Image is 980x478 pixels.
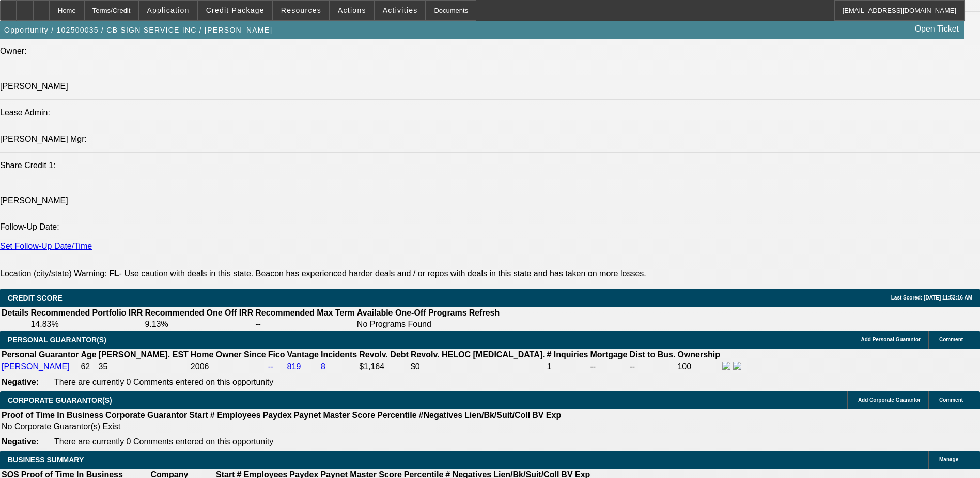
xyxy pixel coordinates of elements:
b: Revolv. HELOC [MEDICAL_DATA]. [411,350,545,359]
span: Opportunity / 102500035 / CB SIGN SERVICE INC / [PERSON_NAME] [4,26,273,34]
a: 8 [321,362,325,371]
span: Activities [383,6,418,14]
td: 35 [98,361,189,372]
td: 100 [677,361,721,372]
b: Start [189,411,208,420]
a: 819 [287,362,301,371]
span: Comment [939,337,963,342]
b: Vantage [287,350,319,359]
span: Add Personal Guarantor [861,337,921,342]
button: Actions [330,1,374,20]
td: No Programs Found [356,319,468,330]
span: Actions [338,6,366,14]
button: Application [139,1,197,20]
td: -- [629,361,676,372]
b: Paynet Master Score [294,411,375,420]
b: Fico [268,350,285,359]
b: Age [81,350,96,359]
b: Lien/Bk/Suit/Coll [464,411,530,420]
th: Recommended Max Term [255,308,355,318]
th: Refresh [469,308,501,318]
th: Details [1,308,29,318]
b: # Employees [210,411,261,420]
img: linkedin-icon.png [733,362,741,370]
th: Recommended One Off IRR [144,308,254,318]
b: Paydex [263,411,292,420]
td: -- [590,361,628,372]
label: - Use caution with deals in this state. Beacon has experienced harder deals and / or repos with d... [109,269,646,278]
b: Corporate Guarantor [105,411,187,420]
td: 1 [546,361,588,372]
b: FL [109,269,119,278]
b: Negative: [2,437,39,446]
a: [PERSON_NAME] [2,362,70,371]
span: There are currently 0 Comments entered on this opportunity [54,437,273,446]
td: $0 [410,361,546,372]
b: Negative: [2,378,39,386]
td: 9.13% [144,319,254,330]
span: Credit Package [206,6,265,14]
a: -- [268,362,274,371]
b: Home Owner Since [191,350,266,359]
b: [PERSON_NAME]. EST [99,350,189,359]
th: Proof of Time In Business [1,410,104,421]
span: Application [147,6,189,14]
td: -- [255,319,355,330]
span: BUSINESS SUMMARY [8,456,84,464]
b: Personal Guarantor [2,350,79,359]
a: Open Ticket [911,20,963,38]
b: # Inquiries [547,350,588,359]
span: There are currently 0 Comments entered on this opportunity [54,378,273,386]
button: Resources [273,1,329,20]
b: Mortgage [590,350,628,359]
td: 62 [80,361,97,372]
span: CORPORATE GUARANTOR(S) [8,396,112,405]
span: CREDIT SCORE [8,294,63,302]
span: 2006 [191,362,209,371]
span: Manage [939,457,958,462]
b: Ownership [677,350,720,359]
b: Incidents [321,350,357,359]
th: Recommended Portfolio IRR [30,308,143,318]
span: Resources [281,6,321,14]
span: Last Scored: [DATE] 11:52:16 AM [891,295,972,301]
b: Percentile [377,411,416,420]
b: #Negatives [419,411,463,420]
b: Revolv. Debt [359,350,409,359]
b: Dist to Bus. [630,350,676,359]
b: BV Exp [532,411,561,420]
button: Credit Package [198,1,272,20]
button: Activities [375,1,426,20]
td: No Corporate Guarantor(s) Exist [1,422,566,432]
td: 14.83% [30,319,143,330]
td: $1,164 [359,361,409,372]
span: Add Corporate Guarantor [858,397,921,403]
img: facebook-icon.png [722,362,730,370]
th: Available One-Off Programs [356,308,468,318]
span: PERSONAL GUARANTOR(S) [8,336,106,344]
span: Comment [939,397,963,403]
